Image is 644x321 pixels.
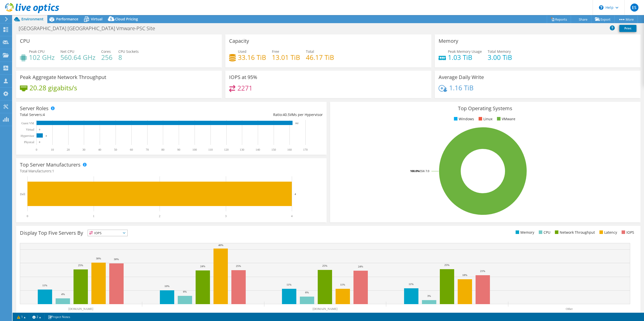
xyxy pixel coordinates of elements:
[208,148,213,151] text: 110
[340,283,345,286] text: 11%
[598,230,617,235] li: Latency
[256,148,260,151] text: 140
[554,230,595,235] li: Network Throughput
[24,140,34,144] text: Physical
[591,15,615,23] a: Export
[20,168,323,174] h4: Total Manufacturers:
[98,148,101,151] text: 40
[272,55,300,60] h4: 13.01 TiB
[630,4,638,12] span: ES
[29,314,45,320] a: 2
[488,49,511,54] span: Total Memory
[291,214,293,218] text: 4
[192,148,197,151] text: 100
[599,5,603,10] svg: \n
[161,148,164,151] text: 80
[614,15,638,23] a: More
[236,264,241,267] text: 25%
[20,38,30,44] h3: CPU
[118,55,139,60] h4: 8
[177,148,180,151] text: 90
[68,307,93,311] text: [DOMAIN_NAME]
[619,25,636,32] a: Print
[480,269,485,272] text: 21%
[29,55,55,60] h4: 102 GHz
[82,148,85,151] text: 30
[462,273,467,276] text: 18%
[164,285,169,288] text: 10%
[306,55,334,60] h4: 46.17 TiB
[56,17,78,21] span: Performance
[287,283,292,286] text: 11%
[229,38,249,44] h3: Capacity
[449,85,474,91] h4: 1.16 TiB
[358,265,363,268] text: 24%
[115,17,138,21] span: Cloud Pricing
[21,134,34,138] text: Hypervisor
[453,116,474,122] li: Windows
[146,148,149,151] text: 70
[303,148,308,151] text: 170
[409,283,414,286] text: 11%
[118,49,139,54] span: CPU Sockets
[322,264,327,267] text: 25%
[51,148,54,151] text: 10
[514,230,534,235] li: Memory
[46,135,47,137] text: 4
[200,265,205,268] text: 24%
[238,55,266,60] h4: 33.16 TiB
[448,55,482,60] h4: 1.03 TiB
[96,257,101,260] text: 30%
[20,74,106,80] h3: Peak Aggregate Network Throughput
[101,49,111,54] span: Cores
[410,169,419,173] tspan: 100.0%
[52,169,54,173] span: 1
[67,148,70,151] text: 20
[295,192,296,195] text: 4
[439,38,458,44] h3: Memory
[225,214,227,218] text: 3
[29,85,77,91] h4: 20.28 gigabits/s
[287,148,292,151] text: 160
[91,17,102,21] span: Virtual
[477,116,492,122] li: Linux
[272,49,279,54] span: Free
[20,106,49,111] h3: Server Roles
[60,49,74,54] span: Net CPU
[44,314,74,320] a: Project Notes
[295,122,299,125] text: 162
[29,49,45,54] span: Peak CPU
[229,74,257,80] h3: IOPS at 95%
[334,106,637,111] h3: Top Operating Systems
[183,290,187,293] text: 6%
[566,307,573,311] text: Other
[39,128,40,131] text: 0
[224,148,229,151] text: 120
[21,122,34,125] text: Guest VM
[36,148,37,151] text: 0
[496,116,515,122] li: VMware
[42,284,47,287] text: 11%
[620,230,634,235] li: IOPS
[39,141,40,143] text: 0
[114,148,117,151] text: 50
[237,85,253,91] h4: 2271
[191,312,216,316] text: [DOMAIN_NAME]
[88,230,127,236] span: IOPS
[240,148,244,151] text: 130
[283,112,290,117] span: 40.5
[43,112,45,117] span: 4
[427,294,431,297] text: 3%
[313,307,338,311] text: [DOMAIN_NAME]
[238,49,246,54] span: Used
[488,55,512,60] h4: 3.00 TiB
[538,230,550,235] li: CPU
[60,55,95,60] h4: 560.64 GHz
[444,263,449,266] text: 25%
[159,214,160,218] text: 2
[26,128,34,131] text: Virtual
[306,49,314,54] span: Total
[20,112,171,117] div: Total Servers:
[93,214,94,218] text: 1
[448,49,482,54] span: Peak Memory Usage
